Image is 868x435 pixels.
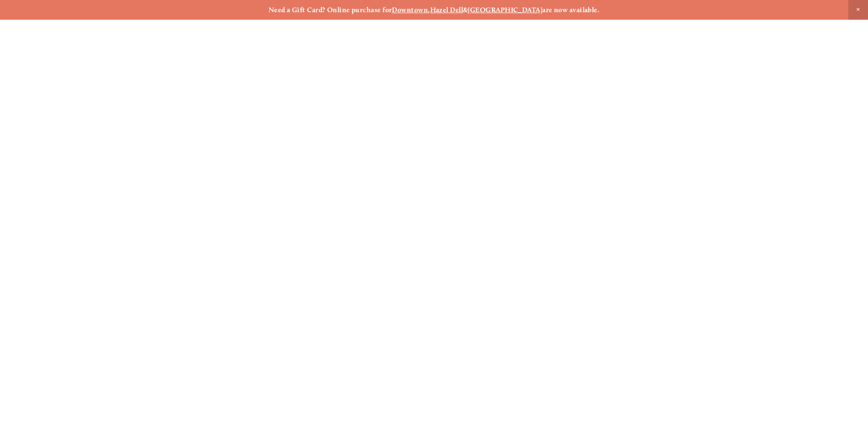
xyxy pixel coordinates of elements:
[430,6,464,14] a: Hazel Dell
[269,6,392,14] strong: Need a Gift Card? Online purchase for
[392,6,428,14] a: Downtown
[542,6,599,14] strong: are now available.
[468,6,542,14] a: [GEOGRAPHIC_DATA]
[428,6,430,14] strong: ,
[463,6,468,14] strong: &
